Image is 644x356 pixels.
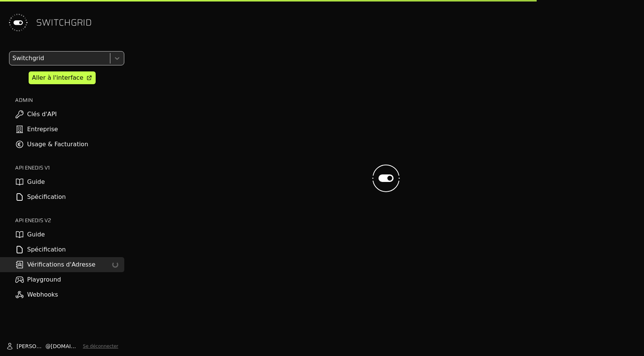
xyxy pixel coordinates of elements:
span: [PERSON_NAME] [17,342,46,350]
a: Aller à l'interface [29,71,96,84]
h2: ADMIN [15,96,124,104]
button: Se déconnecter [83,343,118,349]
div: Aller à l'interface [32,73,83,82]
div: loading [112,262,118,268]
h2: API ENEDIS v2 [15,217,124,224]
span: SWITCHGRID [36,17,92,29]
h2: API ENEDIS v1 [15,164,124,171]
span: [DOMAIN_NAME] [51,342,80,350]
img: Switchgrid Logo [6,11,30,35]
span: @ [46,342,51,350]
